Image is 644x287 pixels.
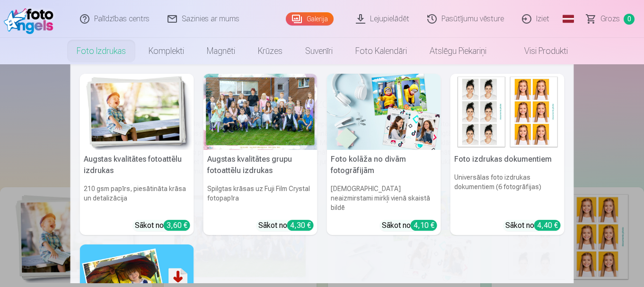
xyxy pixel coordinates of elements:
img: /fa1 [4,4,58,34]
div: 4,40 € [534,220,561,231]
div: 3,60 € [164,220,190,231]
a: Augstas kvalitātes fotoattēlu izdrukasAugstas kvalitātes fotoattēlu izdrukas210 gsm papīrs, piesā... [80,74,194,235]
a: Galerija [286,12,334,26]
h6: Spilgtas krāsas uz Fuji Film Crystal fotopapīra [203,180,318,216]
div: Sākot no [382,220,437,231]
a: Foto izdrukas dokumentiemFoto izdrukas dokumentiemUniversālas foto izdrukas dokumentiem (6 fotogr... [450,74,565,235]
img: Foto kolāža no divām fotogrāfijām [327,74,441,150]
h5: Foto izdrukas dokumentiem [450,150,565,169]
h5: Foto kolāža no divām fotogrāfijām [327,150,441,180]
a: Foto kalendāri [344,38,418,64]
a: Foto izdrukas [65,38,137,64]
span: Grozs [600,13,620,25]
h6: [DEMOGRAPHIC_DATA] neaizmirstami mirkļi vienā skaistā bildē [327,180,441,216]
a: Visi produkti [498,38,579,64]
a: Augstas kvalitātes grupu fotoattēlu izdrukasSpilgtas krāsas uz Fuji Film Crystal fotopapīraSākot ... [203,74,318,235]
a: Magnēti [195,38,247,64]
h5: Augstas kvalitātes fotoattēlu izdrukas [80,150,194,180]
img: Augstas kvalitātes fotoattēlu izdrukas [80,74,194,150]
h5: Augstas kvalitātes grupu fotoattēlu izdrukas [203,150,318,180]
img: Foto izdrukas dokumentiem [450,74,565,150]
a: Krūzes [247,38,294,64]
span: 0 [624,14,635,25]
div: 4,30 € [287,220,314,231]
a: Atslēgu piekariņi [418,38,498,64]
a: Suvenīri [294,38,344,64]
h6: Universālas foto izdrukas dokumentiem (6 fotogrāfijas) [450,169,565,216]
div: Sākot no [505,220,561,231]
a: Foto kolāža no divām fotogrāfijāmFoto kolāža no divām fotogrāfijām[DEMOGRAPHIC_DATA] neaizmirstam... [327,74,441,235]
div: 4,10 € [411,220,437,231]
div: Sākot no [135,220,190,231]
h6: 210 gsm papīrs, piesātināta krāsa un detalizācija [80,180,194,216]
a: Komplekti [137,38,195,64]
div: Sākot no [258,220,314,231]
